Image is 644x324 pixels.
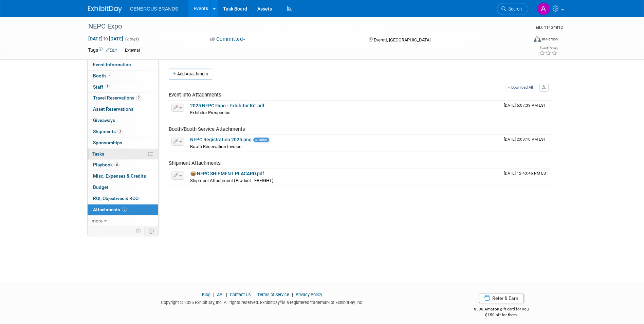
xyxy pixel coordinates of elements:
span: Invoice [253,138,269,142]
span: Playbook [93,162,119,167]
div: $500 Amazon gift card for you, [447,302,556,318]
a: more [88,216,158,227]
a: 2025 NEPC Expo - Exhibitor Kit.pdf [190,103,264,108]
a: Shipments3 [88,126,158,137]
button: Add Attachment [169,69,212,79]
span: Upload Timestamp [504,137,546,142]
span: | [290,292,295,297]
span: 3 [122,207,127,212]
span: Exhibitor Prospectus [190,110,231,115]
span: 5 [105,84,110,89]
a: Asset Reservations [88,104,158,115]
a: 📦 NEPC SHIPMENT PLACARD.pdf [190,171,264,176]
a: Sponsorships [88,138,158,148]
a: Terms of Service [257,292,289,297]
a: Event Information [88,59,158,70]
span: Upload Timestamp [504,171,548,176]
td: Personalize Event Tab Strip [133,227,145,235]
span: Budget [93,184,108,190]
span: 2 [136,95,141,101]
a: Edit [106,48,117,53]
a: Giveaways [88,115,158,126]
a: Refer & Earn [479,293,524,303]
span: [DATE] [DATE] [88,36,124,42]
div: In-Person [542,37,558,42]
span: Event Info Attachments [169,92,221,98]
span: | [224,292,229,297]
a: Tasks [88,149,158,160]
span: Everett, [GEOGRAPHIC_DATA] [374,37,430,42]
span: 6 [114,162,119,167]
span: Shipments [93,129,123,134]
td: Upload Timestamp [501,168,551,185]
img: Format-Inperson.png [534,36,541,42]
span: Tasks [92,151,104,157]
span: to [103,36,109,41]
span: Giveaways [93,118,115,123]
span: Sponsorships [93,140,122,145]
div: NEPC Expo [86,20,518,33]
span: Staff [93,84,110,90]
span: Travel Reservations [93,95,141,101]
span: Booth/Booth Service Attachments [169,126,245,132]
td: Upload Timestamp [501,101,551,118]
span: | [252,292,256,297]
img: ExhibitDay [88,6,122,13]
span: (2 days) [125,37,139,41]
a: ROI, Objectives & ROO [88,193,158,204]
td: Upload Timestamp [501,134,551,151]
a: Download All [505,83,535,92]
img: Astrid Aguayo [537,2,550,15]
div: External [123,47,142,54]
a: Contact Us [230,292,251,297]
a: Playbook6 [88,160,158,170]
div: Event Format [488,35,558,46]
div: Event Rating [539,47,557,50]
div: Copyright © 2025 ExhibitDay, Inc. All rights reserved. ExhibitDay is a registered trademark of Ex... [88,298,437,306]
span: Shipment Attachments [169,160,221,166]
span: Event Information [93,62,131,67]
span: Search [506,6,522,12]
span: | [211,292,216,297]
td: Toggle Event Tabs [144,227,158,235]
a: Budget [88,182,158,193]
span: Upload Timestamp [504,103,546,108]
a: API [217,292,223,297]
span: ROI, Objectives & ROO [93,196,139,201]
a: Blog [202,292,210,297]
a: Misc. Expenses & Credits [88,171,158,182]
a: Search [497,3,528,15]
span: Attachments [93,207,127,212]
td: Tags [88,47,117,54]
span: Misc. Expenses & Credits [93,173,146,179]
span: Shipment Attachment (Product - FREIGHT) [190,178,274,183]
span: GENEROUS BRANDS [130,6,178,12]
span: 3 [117,129,123,134]
span: Asset Reservations [93,106,133,112]
a: Privacy Policy [296,292,322,297]
div: $150 off for them. [447,312,556,318]
a: Travel Reservations2 [88,93,158,104]
button: Committed [208,36,248,43]
i: Booth reservation complete [109,74,112,77]
a: Booth [88,71,158,82]
span: more [92,218,103,223]
a: Staff5 [88,82,158,93]
span: Booth [93,73,114,78]
span: Booth Reservation Invoice [190,144,241,149]
a: Attachments3 [88,204,158,215]
sup: ® [280,300,282,303]
span: Event ID: 11134812 [536,25,563,30]
a: NEPC Registration 2025.png [190,137,252,142]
